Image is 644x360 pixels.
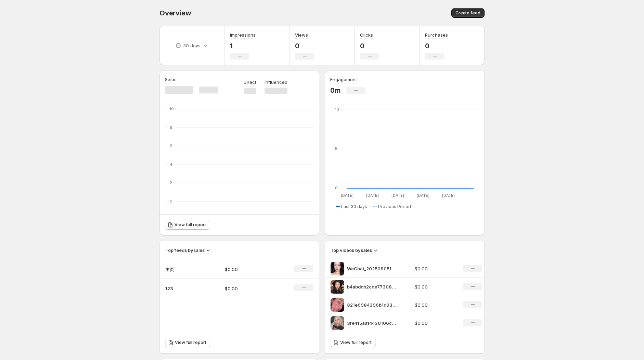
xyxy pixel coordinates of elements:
h3: Purchases [425,31,448,38]
span: Previous Period [378,204,411,209]
h3: Sales [165,76,177,83]
span: Last 30 days [341,204,367,209]
span: View full report [175,340,206,345]
h3: Top feeds by sales [165,247,205,254]
h3: Clicks [360,31,373,38]
span: Overview [159,9,191,17]
text: 2 [170,180,172,185]
h3: Top videos by sales [331,247,372,254]
h3: Engagement [330,76,357,83]
text: [DATE] [366,193,379,198]
p: $0.00 [415,301,455,308]
text: 5 [335,146,337,151]
text: 10 [170,106,174,111]
p: $0.00 [225,285,273,292]
p: 123 [165,285,199,292]
p: Direct [244,79,256,86]
text: 6 [170,143,172,148]
text: [DATE] [391,193,404,198]
a: View full report [331,338,376,347]
span: Create feed [455,10,480,16]
p: Influenced [265,79,287,86]
h3: Impressions [230,31,256,38]
text: [DATE] [442,193,455,198]
p: 0 [360,42,379,50]
img: 3fe415aa14430106ca6f28b9bab2edb9 [331,316,344,330]
text: 0 [170,199,172,204]
p: 1 [230,42,256,50]
text: 10 [335,107,339,112]
p: 30 days [183,42,201,49]
button: Create feed [451,8,485,18]
span: View full report [175,222,206,228]
text: [DATE] [417,193,429,198]
p: $0.00 [225,266,273,273]
text: 8 [170,125,172,130]
text: 0 [335,185,338,190]
p: b4abddb2cde773082b2adf2fa0f6bf5e [347,283,398,290]
p: $0.00 [415,283,455,290]
span: View full report [340,340,372,345]
img: WeChat_20250905102211 [331,262,344,275]
p: 主页 [165,266,199,273]
p: $0.00 [415,320,455,326]
text: [DATE] [341,193,353,198]
p: $0.00 [415,265,455,272]
img: b4abddb2cde773082b2adf2fa0f6bf5e [331,280,344,294]
h3: Views [295,31,308,38]
a: View full report [165,338,210,347]
img: 821e6984396b1d934d65b7b55eef97b4 [331,298,344,312]
p: 0m [330,86,341,94]
p: 3fe415aa14430106ca6f28b9bab2edb9 [347,320,398,326]
text: 4 [170,162,172,167]
p: 821e6984396b1d934d65b7b55eef97b4 [347,301,398,308]
p: 0 [425,42,448,50]
a: View full report [165,220,210,230]
p: WeChat_20250905102211 [347,265,398,272]
p: 0 [295,42,314,50]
